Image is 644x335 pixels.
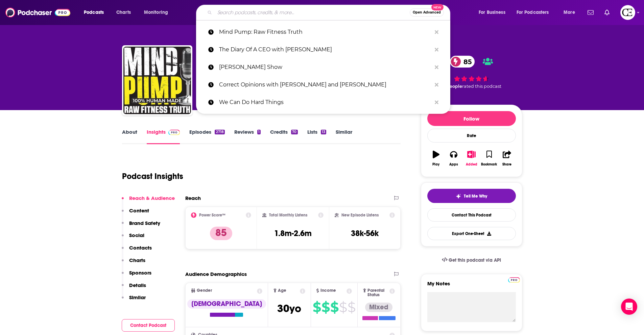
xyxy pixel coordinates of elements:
[129,269,151,276] p: Sponsors
[427,129,516,143] div: Rate
[481,162,497,166] div: Bookmark
[116,8,131,17] span: Charts
[432,162,439,166] div: Play
[269,213,307,217] h2: Total Monthly Listens
[147,129,180,144] a: InsightsPodchaser Pro
[277,302,301,315] span: 30 yo
[196,76,450,94] a: Correct Opinions with [PERSON_NAME] and [PERSON_NAME]
[270,129,297,144] a: Credits70
[122,319,175,332] button: Contact Podcast
[449,257,501,263] span: Get this podcast via API
[502,162,511,166] div: Share
[559,7,583,18] button: open menu
[307,129,326,144] a: Lists13
[365,303,392,312] div: Mixed
[122,269,151,282] button: Sponsors
[480,146,498,171] button: Bookmark
[336,129,352,144] a: Similar
[367,288,388,297] span: Parental Status
[185,271,247,277] h2: Audience Demographics
[320,288,336,293] span: Income
[427,146,445,171] button: Play
[122,244,152,257] button: Contacts
[313,302,321,313] span: $
[456,194,461,199] img: tell me why sparkle
[129,282,146,288] p: Details
[321,302,330,313] span: $
[427,208,516,222] a: Contact This Podcast
[122,220,160,232] button: Brand Safety
[410,8,444,17] button: Open AdvancedNew
[202,5,457,20] div: Search podcasts, credits, & more...
[621,299,637,315] div: Open Intercom Messenger
[427,280,516,292] label: My Notes
[257,130,261,134] div: 1
[79,7,113,18] button: open menu
[449,162,458,166] div: Apps
[129,220,160,226] p: Brand Safety
[462,146,480,171] button: Added
[215,7,410,18] input: Search podcasts, credits, & more...
[129,232,144,238] p: Social
[620,5,635,20] button: Show profile menu
[219,58,431,76] p: Steve Deace Show
[620,5,635,20] span: Logged in as cozyearthaudio
[144,8,168,17] span: Monitoring
[348,302,355,313] span: $
[457,56,475,68] span: 85
[330,302,338,313] span: $
[517,8,549,17] span: For Podcasters
[427,189,516,203] button: tell me why sparkleTell Me Why
[168,130,180,135] img: Podchaser Pro
[620,5,635,20] img: User Profile
[129,207,149,214] p: Content
[219,23,431,41] p: Mind Pump: Raw Fitness Truth
[427,111,516,126] button: Follow
[341,213,379,217] h2: New Episode Listens
[122,195,175,207] button: Reach & Audience
[196,23,450,41] a: Mind Pump: Raw Fitness Truth
[84,8,104,17] span: Podcasts
[122,282,146,294] button: Details
[197,288,212,293] span: Gender
[129,294,146,301] p: Similar
[450,56,475,68] a: 85
[123,47,191,114] img: Mind Pump: Raw Fitness Truth
[512,7,559,18] button: open menu
[321,130,326,134] div: 13
[122,207,149,220] button: Content
[122,129,137,144] a: About
[291,130,297,134] div: 70
[278,288,286,293] span: Age
[443,84,462,89] span: 3 people
[5,6,70,19] img: Podchaser - Follow, Share and Rate Podcasts
[436,252,507,268] a: Get this podcast via API
[431,4,444,10] span: New
[351,228,379,238] h3: 38k-56k
[196,58,450,76] a: [PERSON_NAME] Show
[427,227,516,240] button: Export One-Sheet
[479,8,505,17] span: For Business
[185,195,201,201] h2: Reach
[219,76,431,94] p: Correct Opinions with Trey Kennedy and Jake Triplett
[602,7,612,18] a: Show notifications dropdown
[215,130,224,134] div: 2718
[508,277,520,283] img: Podchaser Pro
[196,41,450,58] a: The Diary Of A CEO with [PERSON_NAME]
[234,129,261,144] a: Reviews1
[189,129,224,144] a: Episodes2718
[445,146,462,171] button: Apps
[129,195,175,201] p: Reach & Audience
[122,171,183,181] h1: Podcast Insights
[139,7,177,18] button: open menu
[274,228,312,238] h3: 1.8m-2.6m
[129,244,152,251] p: Contacts
[122,294,146,307] button: Similar
[199,213,225,217] h2: Power Score™
[462,84,501,89] span: rated this podcast
[219,94,431,111] p: We Can Do Hard Things
[122,257,145,269] button: Charts
[187,299,266,309] div: [DEMOGRAPHIC_DATA]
